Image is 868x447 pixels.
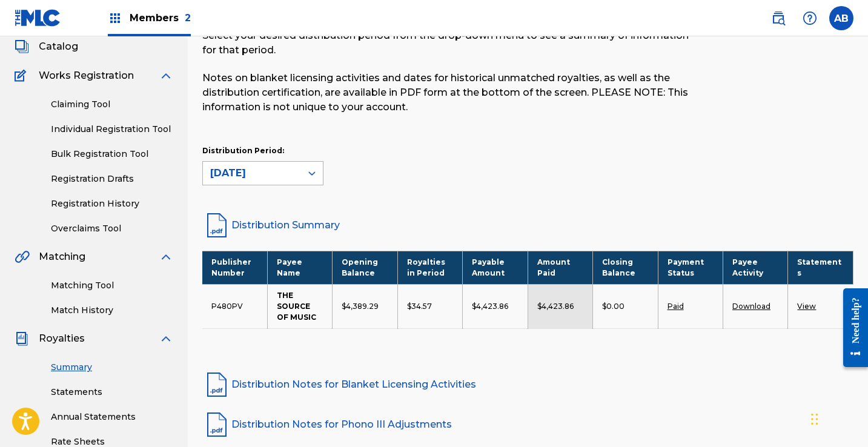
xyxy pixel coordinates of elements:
[602,301,624,312] p: $0.00
[766,6,790,30] a: Public Search
[797,302,816,311] a: View
[159,331,173,346] img: expand
[159,68,173,83] img: expand
[39,68,134,83] span: Works Registration
[202,71,704,114] p: Notes on blanket licensing activities and dates for historical unmatched royalties, as well as th...
[771,11,786,25] img: search
[15,39,29,54] img: Catalog
[668,302,684,311] a: Paid
[267,251,332,284] th: Payee Name
[210,166,294,180] div: [DATE]
[472,301,508,312] p: $4,423.86
[202,370,853,399] a: Distribution Notes for Blanket Licensing Activities
[51,173,173,185] a: Registration Drafts
[51,304,173,317] a: Match History
[202,251,267,284] th: Publisher Number
[397,251,462,284] th: Royalties in Period
[537,301,574,312] p: $4,423.86
[15,39,78,54] a: CatalogCatalog
[463,251,528,284] th: Payable Amount
[732,302,770,311] a: Download
[829,6,853,30] div: User Menu
[803,11,817,25] img: help
[811,401,818,437] div: Arrastrar
[51,98,173,111] a: Claiming Tool
[342,301,379,312] p: $4,389.29
[159,250,173,264] img: expand
[51,123,173,136] a: Individual Registration Tool
[202,410,853,439] a: Distribution Notes for Phono III Adjustments
[130,11,191,25] span: Members
[15,250,30,264] img: Matching
[807,389,868,447] div: Widget de chat
[202,370,231,399] img: pdf
[51,197,173,210] a: Registration History
[723,251,788,284] th: Payee Activity
[39,250,85,264] span: Matching
[267,284,332,328] td: THE SOURCE OF MUSIC
[593,251,658,284] th: Closing Balance
[15,331,29,346] img: Royalties
[834,279,868,377] iframe: Resource Center
[39,331,85,346] span: Royalties
[202,211,853,240] a: Distribution Summary
[51,279,173,292] a: Matching Tool
[202,145,323,156] p: Distribution Period:
[51,411,173,423] a: Annual Statements
[202,211,231,240] img: distribution-summary-pdf
[407,301,432,312] p: $34.57
[202,410,231,439] img: pdf
[185,12,191,24] span: 2
[658,251,723,284] th: Payment Status
[51,361,173,374] a: Summary
[51,386,173,399] a: Statements
[108,11,122,25] img: Top Rightsholders
[807,389,868,447] iframe: Chat Widget
[333,251,397,284] th: Opening Balance
[15,68,30,83] img: Works Registration
[39,39,78,54] span: Catalog
[798,6,822,30] div: Help
[788,251,853,284] th: Statements
[202,284,267,328] td: P480PV
[51,222,173,235] a: Overclaims Tool
[15,9,61,27] img: MLC Logo
[528,251,592,284] th: Amount Paid
[51,148,173,161] a: Bulk Registration Tool
[202,28,704,58] p: Select your desired distribution period from the drop-down menu to see a summary of information f...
